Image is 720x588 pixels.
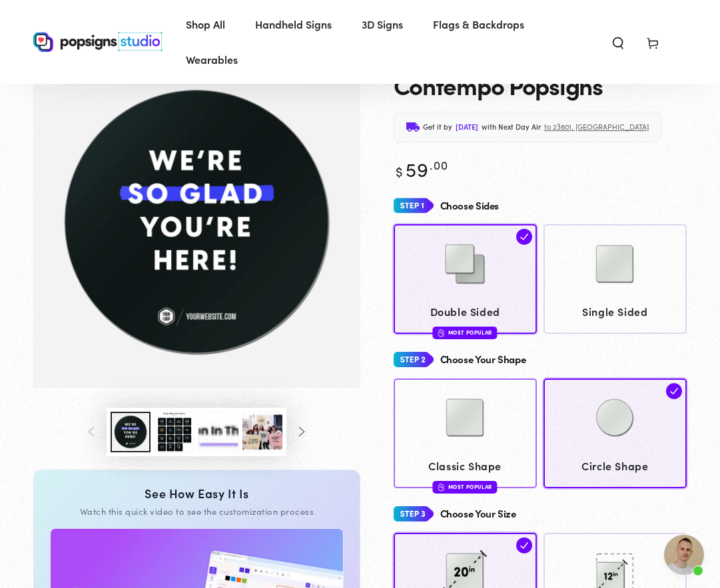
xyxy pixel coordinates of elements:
[77,417,107,446] button: Slide left
[440,508,516,519] h4: Choose Your Size
[50,486,344,501] div: See How Easy It Is
[176,7,235,42] a: Shop All
[155,412,194,452] button: Load image 3 in gallery view
[396,162,404,180] span: $
[394,347,434,372] img: Step 2
[430,156,448,173] sup: .00
[352,7,413,42] a: 3D Signs
[394,502,434,526] img: Step 3
[581,231,648,297] img: Single Sided
[549,302,680,321] span: Single Sided
[242,412,282,452] button: Load image 5 in gallery view
[440,354,526,365] h4: Choose Your Shape
[516,537,532,553] img: check.svg
[245,7,342,42] a: Handheld Signs
[394,378,537,488] a: Classic Shape Classic Shape Most Popular
[362,15,403,34] span: 3D Signs
[255,15,332,34] span: Handheld Signs
[549,456,680,476] span: Circle Shape
[433,15,524,34] span: Flags & Backdrops
[394,194,434,218] img: Step 1
[438,328,445,337] img: fire.svg
[433,481,498,494] div: Most Popular
[543,378,687,488] a: Circle Shape Circle Shape
[186,50,238,69] span: Wearables
[286,417,316,446] button: Slide right
[423,120,452,134] span: Get it by
[33,32,163,52] img: Popsigns Studio
[482,120,541,134] span: with Next Day Air
[438,482,445,492] img: fire.svg
[543,224,687,334] a: Single Sided Single Sided
[400,456,530,476] span: Classic Shape
[394,72,603,98] h1: Contempo Popsigns
[33,58,360,388] img: Contempo Popsigns
[433,327,498,339] div: Most Popular
[176,42,248,77] a: Wearables
[50,506,344,517] div: Watch this quick video to see the customization process
[111,412,151,452] button: Load image 2 in gallery view
[664,535,704,575] a: Open chat
[456,120,478,134] span: [DATE]
[666,383,682,399] img: check.svg
[440,200,500,212] h4: Choose Sides
[423,7,534,42] a: Flags & Backdrops
[394,224,537,334] a: Double Sided Double Sided Most Popular
[516,229,532,245] img: check.svg
[198,412,238,452] button: Load image 4 in gallery view
[400,302,530,321] span: Double Sided
[601,27,635,57] summary: Search our site
[432,231,498,297] img: Double Sided
[33,58,360,456] media-gallery: Gallery Viewer
[432,384,498,451] img: Classic Shape
[581,384,648,451] img: Circle Shape
[544,120,649,134] span: to 23601, [GEOGRAPHIC_DATA]
[394,155,449,182] bdi: 59
[186,15,225,34] span: Shop All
